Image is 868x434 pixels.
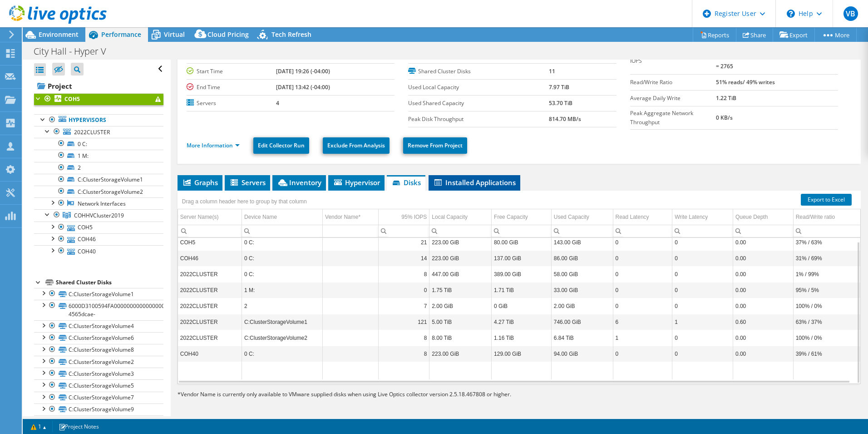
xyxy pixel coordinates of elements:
[630,56,716,66] label: IOPS
[34,415,163,427] a: C:ClusterStorageVolume10
[178,314,242,330] td: Column Server Name(s), Value 2022CLUSTER
[432,212,468,222] div: Local Capacity
[378,250,429,266] td: Column 95% IOPS, Value 14
[733,250,793,266] td: Column Queue Depth, Value 0.00
[613,330,672,346] td: Column Read Latency, Value 1
[613,266,672,282] td: Column Read Latency, Value 0
[242,250,323,266] td: Column Device Name, Value 0 C:
[733,346,793,362] td: Column Queue Depth, Value 0.00
[693,28,736,42] a: Reports
[101,30,141,39] span: Performance
[492,266,552,282] td: Column Free Capacity, Value 389.00 GiB
[242,234,323,250] td: Column Device Name, Value 0 C:
[178,191,861,384] div: Data grid
[492,298,552,314] td: Column Free Capacity, Value 0 GiB
[716,78,775,86] b: 51% reads/ 49% writes
[613,225,672,237] td: Column Read Latency, Filter cell
[551,282,613,298] td: Column Used Capacity, Value 33.00 GiB
[207,30,249,39] span: Cloud Pricing
[74,212,124,219] span: COHHVCluster2019
[325,212,376,222] div: Vendor Name*
[34,162,163,174] a: 2
[323,346,379,362] td: Column Vendor Name*, Value
[716,51,835,70] b: 5265 at [GEOGRAPHIC_DATA], 95th Percentile = 2765
[378,330,429,346] td: Column 95% IOPS, Value 8
[433,178,516,187] span: Installed Applications
[378,225,429,237] td: Column 95% IOPS, Filter cell
[429,250,492,266] td: Column Local Capacity, Value 223.00 GiB
[429,234,492,250] td: Column Local Capacity, Value 223.00 GiB
[554,212,589,222] div: Used Capacity
[180,212,219,222] div: Server Name(s)
[492,282,552,298] td: Column Free Capacity, Value 1.71 TiB
[242,298,323,314] td: Column Device Name, Value 2
[30,46,120,56] h1: City Hall - Hyper V
[429,225,492,237] td: Column Local Capacity, Filter cell
[182,178,218,187] span: Graphs
[164,30,185,39] span: Virtual
[733,234,793,250] td: Column Queue Depth, Value 0.00
[549,67,555,75] b: 11
[616,212,649,222] div: Read Latency
[613,314,672,330] td: Column Read Latency, Value 6
[34,138,163,150] a: 0 C:
[242,346,323,362] td: Column Device Name, Value 0 C:
[672,282,733,298] td: Column Write Latency, Value 0
[242,266,323,282] td: Column Device Name, Value 0 C:
[733,298,793,314] td: Column Queue Depth, Value 0.00
[408,67,549,76] label: Shared Cluster Disks
[34,126,163,138] a: 2022CLUSTER
[323,209,379,225] td: Vendor Name* Column
[672,250,733,266] td: Column Write Latency, Value 0
[253,137,309,154] a: Edit Collector Run
[34,233,163,245] a: COH46
[429,314,492,330] td: Column Local Capacity, Value 5.00 TiB
[716,114,733,121] b: 0 KB/s
[34,93,163,105] a: COH5
[34,379,163,391] a: C:ClusterStorageVolume5
[25,421,53,432] a: 1
[323,282,379,298] td: Column Vendor Name*, Value
[34,174,163,186] a: C:ClusterStorageVolume1
[630,78,716,87] label: Read/Write Ratio
[323,266,379,282] td: Column Vendor Name*, Value
[403,137,467,154] a: Remove From Project
[39,30,79,39] span: Environment
[34,404,163,415] a: C:ClusterStorageVolume9
[613,282,672,298] td: Column Read Latency, Value 0
[408,99,549,108] label: Used Shared Capacity
[34,79,163,93] a: Project
[378,298,429,314] td: Column 95% IOPS, Value 7
[323,225,379,237] td: Column Vendor Name*, Filter cell
[34,114,163,126] a: Hypervisors
[675,212,708,222] div: Write Latency
[74,128,110,136] span: 2022CLUSTER
[429,266,492,282] td: Column Local Capacity, Value 447.00 GiB
[323,137,390,154] a: Exclude From Analysis
[178,330,242,346] td: Column Server Name(s), Value 2022CLUSTER
[34,368,163,379] a: C:ClusterStorageVolume3
[34,344,163,356] a: C:ClusterStorageVolume8
[187,83,276,92] label: End Time
[793,209,860,225] td: Read/Write ratio Column
[551,209,613,225] td: Used Capacity Column
[672,330,733,346] td: Column Write Latency, Value 0
[242,209,323,225] td: Device Name Column
[613,346,672,362] td: Column Read Latency, Value 0
[551,234,613,250] td: Column Used Capacity, Value 143.00 GiB
[814,28,857,42] a: More
[178,266,242,282] td: Column Server Name(s), Value 2022CLUSTER
[242,314,323,330] td: Column Device Name, Value C:ClusterStorageVolume1
[178,225,242,237] td: Column Server Name(s), Filter cell
[187,141,240,149] a: More Information
[323,250,379,266] td: Column Vendor Name*, Value
[492,225,552,237] td: Column Free Capacity, Filter cell
[551,298,613,314] td: Column Used Capacity, Value 2.00 GiB
[494,212,528,222] div: Free Capacity
[672,314,733,330] td: Column Write Latency, Value 1
[178,234,242,250] td: Column Server Name(s), Value COH5
[333,178,380,187] span: Hypervisor
[736,28,773,42] a: Share
[492,209,552,225] td: Free Capacity Column
[408,83,549,92] label: Used Local Capacity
